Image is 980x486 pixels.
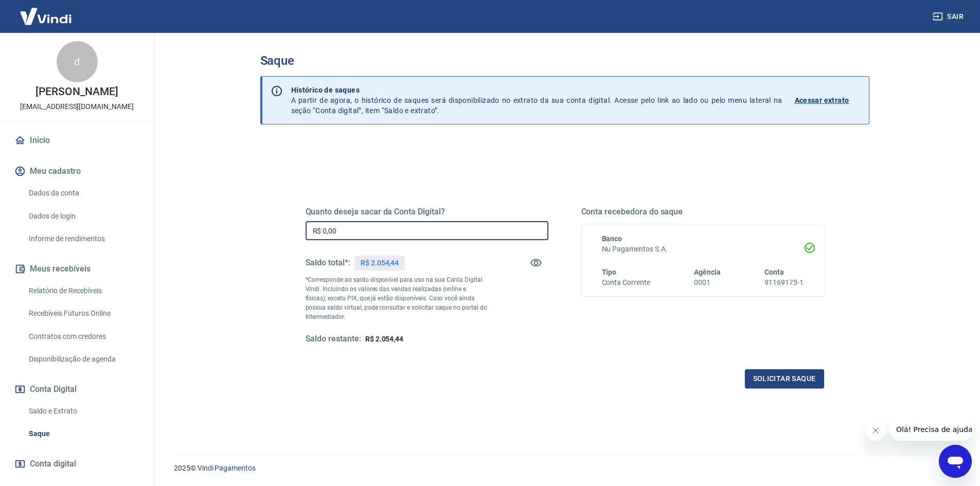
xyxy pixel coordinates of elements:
a: Dados de login [25,206,141,227]
button: Conta Digital [12,378,141,401]
p: [PERSON_NAME] [35,86,118,97]
h5: Quanto deseja sacar da Conta Digital? [306,207,548,217]
a: Conta digital [12,453,141,475]
a: Início [12,129,141,152]
h6: 0001 [694,277,721,288]
h6: Conta Corrente [602,277,650,288]
h5: Saldo total*: [306,258,350,268]
span: Olá! Precisa de ajuda? [6,7,86,15]
p: 2025 © [174,463,955,474]
a: Acessar extrato [795,85,861,116]
span: R$ 2.054,44 [365,335,403,343]
img: Vindi [12,1,79,32]
span: Banco [602,235,622,243]
a: Relatório de Recebíveis [25,280,141,301]
h6: 91169175-1 [764,277,804,288]
button: Meu cadastro [12,160,141,183]
p: Histórico de saques [291,85,782,95]
h3: Saque [260,53,869,68]
button: Meus recebíveis [12,258,141,280]
p: Acessar extrato [795,95,849,105]
a: Recebíveis Futuros Online [25,303,141,324]
a: Saldo e Extrato [25,401,141,422]
h5: Saldo restante: [306,334,361,345]
span: Tipo [602,268,617,276]
p: [EMAIL_ADDRESS][DOMAIN_NAME] [20,101,134,112]
div: d [57,41,98,82]
a: Dados da conta [25,183,141,204]
a: Vindi Pagamentos [198,464,256,472]
button: Solicitar saque [745,369,824,388]
button: Sair [931,7,968,26]
iframe: Mensagem da empresa [890,418,972,441]
span: Conta digital [30,457,76,471]
a: Informe de rendimentos [25,228,141,249]
span: Conta [764,268,784,276]
a: Contratos com credores [25,326,141,347]
a: Disponibilização de agenda [25,349,141,370]
p: R$ 2.054,44 [361,258,399,268]
a: Saque [25,423,141,444]
iframe: Fechar mensagem [865,420,886,441]
h6: Nu Pagamentos S.A. [602,244,804,255]
span: Agência [694,268,721,276]
iframe: Botão para abrir a janela de mensagens [939,445,972,478]
p: A partir de agora, o histórico de saques será disponibilizado no extrato da sua conta digital. Ac... [291,85,782,116]
p: *Corresponde ao saldo disponível para uso na sua Conta Digital Vindi. Incluindo os valores das ve... [306,275,488,321]
h5: Conta recebedora do saque [581,207,824,217]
